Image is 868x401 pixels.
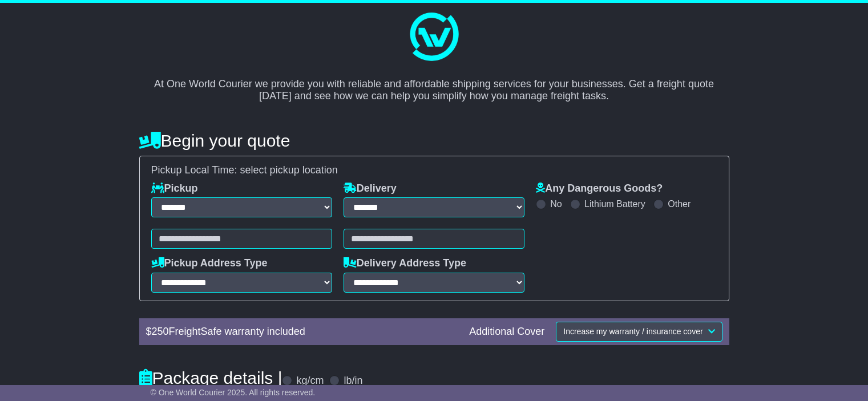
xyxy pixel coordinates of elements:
label: No [550,199,562,209]
span: select pickup location [240,164,338,176]
label: Other [668,199,691,209]
span: Increase my warranty / insurance cover [563,327,703,336]
label: lb/in [344,375,362,387]
div: Additional Cover [463,326,550,338]
p: At One World Courier we provide you with reliable and affordable shipping services for your busin... [151,66,718,103]
h4: Package details | [139,368,282,387]
span: © One World Courier 2025. All rights reserved. [151,388,316,397]
label: kg/cm [296,375,324,387]
div: Pickup Local Time: [146,164,723,177]
div: $ FreightSafe warranty included [140,326,464,338]
button: Increase my warranty / insurance cover [556,322,722,342]
label: Delivery Address Type [344,257,466,270]
label: Lithium Battery [584,199,645,209]
h4: Begin your quote [139,131,729,150]
label: Delivery [344,183,397,195]
img: One World Courier Logo - great freight rates [405,9,462,66]
label: Any Dangerous Goods? [536,183,663,195]
label: Pickup Address Type [151,257,268,270]
span: 250 [152,326,169,337]
label: Pickup [151,183,198,195]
